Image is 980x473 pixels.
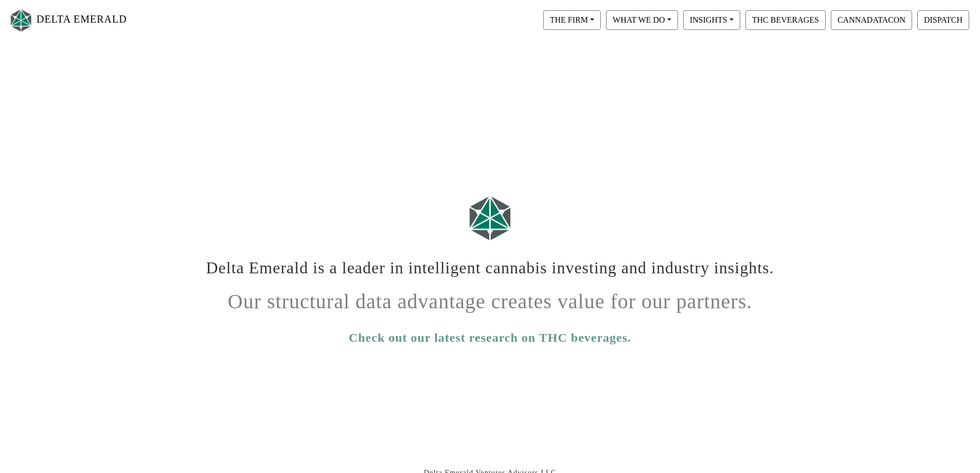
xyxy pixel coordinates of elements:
[205,250,776,277] h1: Delta Emerald is a leader in intelligent cannabis investing and industry insights.
[606,10,678,30] button: WHAT WE DO
[745,10,826,30] button: THC BEVERAGES
[828,15,915,24] a: CANNADATACON
[917,10,969,30] button: DISPATCH
[743,15,828,24] a: THC BEVERAGES
[8,4,127,37] a: DELTA EMERALD
[683,10,740,30] button: INSIGHTS
[349,328,631,347] a: Check out our latest research on THC beverages.
[831,10,912,30] button: CANNADATACON
[465,191,516,245] img: Logo
[543,10,601,30] button: THE FIRM
[205,282,776,314] h1: Our structural data advantage creates value for our partners.
[915,15,972,24] a: DISPATCH
[8,7,34,34] img: Logo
